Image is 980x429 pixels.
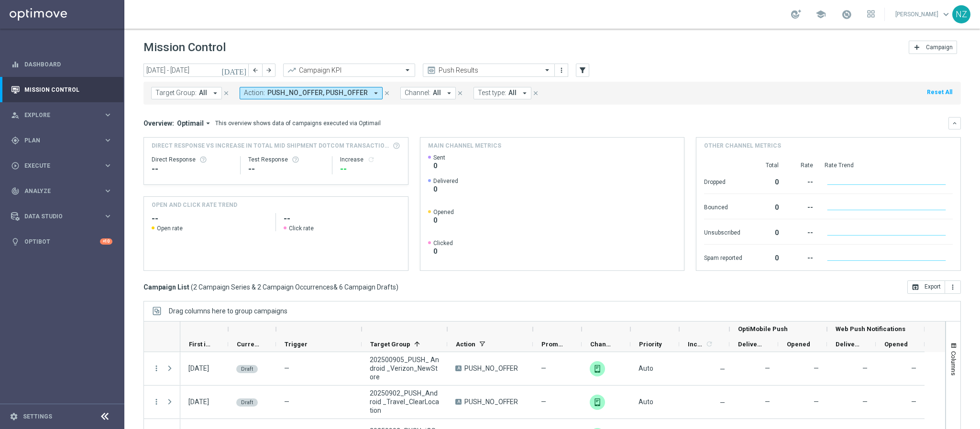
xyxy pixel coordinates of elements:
[152,201,237,209] h4: OPEN AND CLICK RATE TREND
[193,283,333,291] span: 2 Campaign Series & 2 Campaign Occurrences
[790,224,813,239] div: --
[455,365,462,371] span: A
[11,187,20,195] i: track_changes
[911,398,916,406] span: —
[372,89,380,97] i: arrow_drop_down
[24,52,112,77] a: Dashboard
[103,186,112,195] i: keyboard_arrow_right
[11,111,20,119] i: person_search
[738,325,788,332] span: OptiMobile Push
[754,173,779,189] div: 0
[11,213,113,220] div: Data Studio keyboard_arrow_right
[100,238,112,245] div: +10
[862,398,868,406] span: —
[814,398,819,406] span: —
[704,141,781,150] h4: Other channel metrics
[143,64,249,77] input: Select date range
[433,154,445,161] span: Sent
[11,111,103,119] div: Explore
[152,364,161,373] button: more_vert
[144,386,180,419] div: Press SPACE to select this row.
[339,283,396,291] span: 6 Campaign Drafts
[704,249,742,265] div: Spam reported
[478,89,506,97] span: Test type:
[704,173,742,189] div: Dropped
[191,283,193,291] span: (
[11,77,112,102] div: Mission Control
[704,339,713,349] span: Calculate column
[204,119,212,128] i: arrow_drop_down
[790,199,813,214] div: --
[590,341,614,348] span: Channel
[590,361,605,376] div: Web Push Notifications
[367,156,375,163] button: refresh
[143,283,398,291] h3: Campaign List
[557,64,566,76] button: more_vert
[11,52,112,77] div: Dashboard
[11,60,20,69] i: equalizer
[790,249,813,265] div: --
[765,398,770,406] span: —
[433,247,453,256] span: 0
[423,64,555,77] ng-select: Push Results
[428,141,501,150] h4: Main channel metrics
[24,188,103,194] span: Analyze
[177,119,204,128] span: Optimail
[151,87,222,99] button: Target Group: All arrow_drop_down
[252,67,259,74] i: arrow_back
[11,162,113,170] button: play_circle_outline Execute keyboard_arrow_right
[24,214,103,219] span: Data Studio
[11,137,113,144] button: gps_fixed Plan keyboard_arrow_right
[11,212,103,221] div: Data Studio
[941,9,951,20] span: keyboard_arrow_down
[790,161,813,169] div: Rate
[284,213,400,225] h2: --
[11,111,113,119] button: person_search Explore keyboard_arrow_right
[705,340,713,348] i: refresh
[926,87,953,97] button: Reset All
[894,7,952,21] a: [PERSON_NAME]keyboard_arrow_down
[11,238,113,246] div: lightbulb Optibot +10
[155,89,197,97] span: Target Group:
[433,239,453,247] span: Clicked
[405,89,430,97] span: Channel:
[11,61,113,68] button: equalizer Dashboard
[24,229,100,254] a: Optibot
[152,397,161,406] button: more_vert
[704,224,742,239] div: Unsubscribed
[174,119,215,128] button: Optimail arrow_drop_down
[241,399,253,406] span: Draft
[862,365,868,372] span: —
[211,89,220,97] i: arrow_drop_down
[508,89,517,97] span: All
[433,208,454,216] span: Opened
[790,173,813,189] div: --
[248,163,325,175] div: --
[815,9,826,20] span: school
[169,307,287,315] div: Row Groups
[152,141,390,150] span: Direct Response VS Increase In Total Mid Shipment Dotcom Transaction Amount
[532,90,539,97] i: close
[427,65,436,75] i: preview
[433,185,458,193] span: 0
[11,187,113,195] button: track_changes Analyze keyboard_arrow_right
[236,364,258,373] colored-tag: Draft
[340,156,400,163] div: Increase
[370,341,410,348] span: Target Group
[814,365,819,372] span: —
[738,341,762,348] span: Delivered
[23,414,52,419] a: Settings
[188,364,209,373] div: 05 Sep 2025, Friday
[948,117,961,129] button: keyboard_arrow_down
[240,87,383,99] button: Action: PUSH_NO_OFFER, PUSH_OFFER arrow_drop_down
[433,177,458,185] span: Delivered
[152,213,268,225] h2: --
[473,87,531,99] button: Test type: All arrow_drop_down
[221,66,247,75] i: [DATE]
[590,395,605,410] img: Web Push Notifications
